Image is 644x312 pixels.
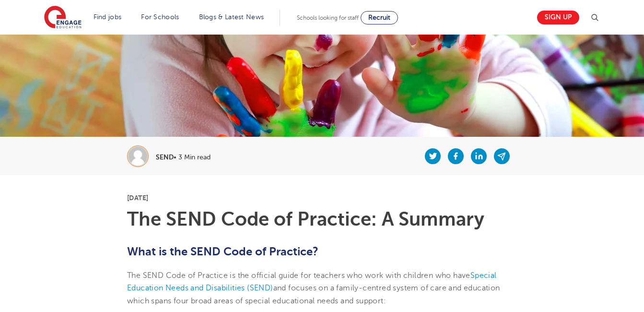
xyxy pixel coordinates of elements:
[156,154,174,161] b: SEND
[156,154,211,161] p: • 3 Min read
[127,269,517,307] p: The SEND Code of Practice is the official guide for teachers who work with children who have and ...
[199,13,264,21] a: Blogs & Latest News
[127,194,517,201] p: [DATE]
[361,11,398,24] a: Recruit
[127,210,517,229] h1: The SEND Code of Practice: A Summary
[44,6,82,30] img: Engage Education
[94,13,122,21] a: Find jobs
[141,13,179,21] a: For Schools
[127,243,517,260] h2: What is the SEND Code of Practice?
[537,11,579,24] a: Sign up
[368,14,390,21] span: Recruit
[297,14,359,21] span: Schools looking for staff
